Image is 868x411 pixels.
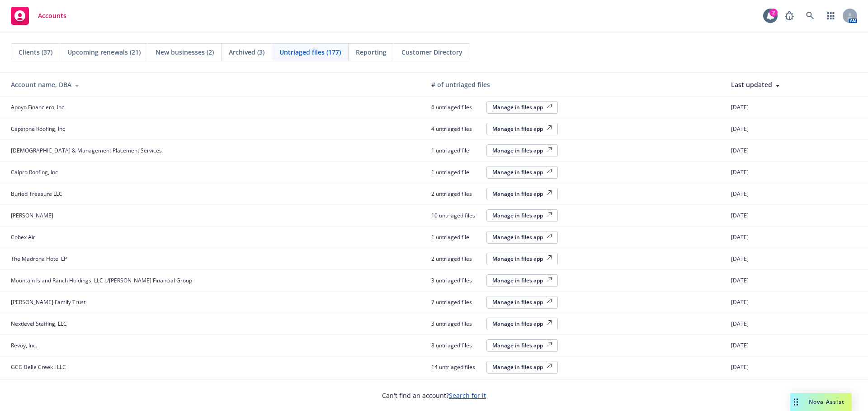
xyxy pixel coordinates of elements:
button: Manage in files app [486,339,558,352]
span: Buried Treasure LLC [11,190,62,198]
span: Nextlevel Staffing, LLC [11,320,67,328]
span: [PERSON_NAME] [11,212,53,219]
span: 2 untriaged files [431,255,481,263]
span: Clients (37) [19,47,52,57]
span: [DATE] [731,298,749,306]
span: [DATE] [731,363,749,371]
span: Untriaged files (177) [279,47,341,57]
span: [DATE] [731,147,749,154]
span: 14 untriaged files [431,363,481,371]
span: [DATE] [731,320,749,328]
a: Report a Bug [780,7,798,25]
div: Manage in files app [492,320,552,328]
span: Calpro Roofing, Inc [11,168,58,176]
div: Manage in files app [492,147,552,154]
span: [DEMOGRAPHIC_DATA] & Management Placement Services [11,147,162,154]
span: 1 untriaged file [431,147,481,154]
span: Cobex Air [11,233,35,241]
span: Can't find an account? [382,391,486,400]
div: # of untriaged files [431,80,717,89]
span: [DATE] [731,277,749,284]
span: 8 untriaged files [431,342,481,349]
button: Manage in files app [486,274,558,287]
span: [DATE] [731,342,749,349]
button: Manage in files app [486,188,558,200]
button: Manage in files app [486,318,558,330]
span: Revoy, Inc. [11,342,37,349]
span: [DATE] [731,190,749,198]
div: Manage in files app [492,233,552,241]
div: Manage in files app [492,363,552,371]
span: [DATE] [731,125,749,133]
button: Manage in files app [486,101,558,114]
span: Reporting [356,47,387,57]
span: Customer Directory [401,47,462,57]
span: Nova Assist [809,398,844,406]
span: Archived (3) [229,47,264,57]
span: Upcoming renewals (21) [67,47,141,57]
div: Manage in files app [492,277,552,284]
div: Last updated [731,80,861,89]
button: Manage in files app [486,361,558,374]
a: Search for it [449,391,486,400]
span: 7 untriaged files [431,298,481,306]
span: [DATE] [731,255,749,263]
div: Manage in files app [492,103,552,111]
button: Manage in files app [486,209,558,222]
span: [PERSON_NAME] Family Trust [11,298,85,306]
span: 2 untriaged files [431,190,481,198]
a: Accounts [7,3,70,28]
button: Manage in files app [486,253,558,265]
div: Manage in files app [492,342,552,349]
span: 1 untriaged file [431,168,481,176]
span: GCG Belle Creek I LLC [11,363,66,371]
span: 3 untriaged files [431,320,481,328]
span: 3 untriaged files [431,277,481,284]
a: Search [801,7,819,25]
div: Manage in files app [492,255,552,263]
div: Manage in files app [492,190,552,198]
button: Manage in files app [486,296,558,309]
div: Manage in files app [492,212,552,219]
button: Manage in files app [486,144,558,157]
div: Manage in files app [492,298,552,306]
div: Manage in files app [492,168,552,176]
button: Manage in files app [486,123,558,135]
span: 6 untriaged files [431,103,481,111]
span: 10 untriaged files [431,212,481,219]
span: [DATE] [731,168,749,176]
span: 1 untriaged file [431,233,481,241]
span: Capstone Roofing, Inc [11,125,65,133]
span: Mountain Island Ranch Holdings, LLC c/[PERSON_NAME] Financial Group [11,277,192,284]
button: Nova Assist [790,393,852,411]
div: Manage in files app [492,125,552,133]
span: [DATE] [731,212,749,219]
div: 2 [769,9,778,17]
span: Accounts [38,12,66,19]
div: Account name, DBA [11,80,417,89]
span: [DATE] [731,233,749,241]
span: The Madrona Hotel LP [11,255,67,263]
span: Apoyo Financiero, Inc. [11,103,66,111]
span: New businesses (2) [156,47,214,57]
a: Switch app [822,7,840,25]
div: Drag to move [790,393,802,411]
button: Manage in files app [486,231,558,244]
span: 4 untriaged files [431,125,481,133]
button: Manage in files app [486,166,558,179]
span: [DATE] [731,103,749,111]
